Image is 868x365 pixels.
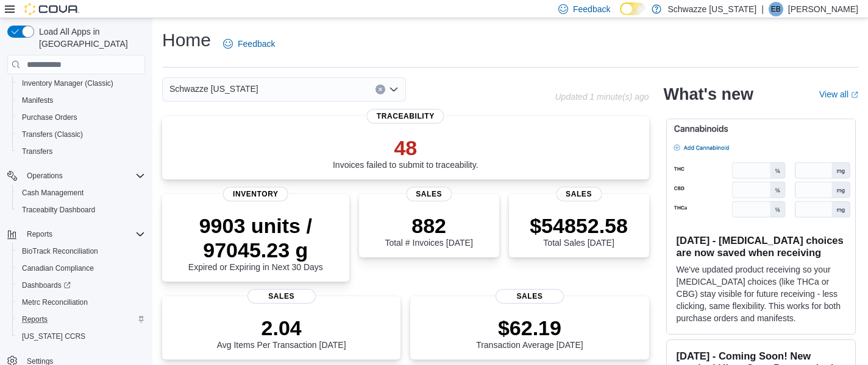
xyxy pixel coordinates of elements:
img: Cova [24,3,79,15]
span: Canadian Compliance [22,263,94,273]
svg: External link [851,91,858,99]
span: Metrc Reconciliation [22,297,88,307]
div: Emily Bunny [769,2,783,16]
a: Canadian Compliance [17,261,99,276]
span: Reports [17,312,145,327]
button: Cash Management [12,184,150,201]
span: Schwazze [US_STATE] [169,82,258,96]
span: Transfers [17,144,145,159]
span: BioTrack Reconciliation [17,244,145,259]
span: Manifests [22,96,53,105]
h1: Home [162,28,211,52]
div: Total # Invoices [DATE] [385,214,472,248]
div: Total Sales [DATE] [530,214,628,248]
p: [PERSON_NAME] [788,2,858,16]
p: 882 [385,214,472,238]
span: [US_STATE] CCRS [22,332,85,341]
input: Dark Mode [620,2,646,15]
div: Transaction Average [DATE] [476,316,583,350]
button: Reports [12,311,150,328]
span: Reports [22,227,145,242]
p: 48 [333,136,478,160]
a: Manifests [17,93,58,108]
span: Traceabilty Dashboard [17,203,145,217]
a: Reports [17,312,52,327]
span: Operations [22,169,145,183]
span: Manifests [17,93,145,108]
a: Traceabilty Dashboard [17,203,100,217]
button: BioTrack Reconciliation [12,243,150,260]
h3: [DATE] - [MEDICAL_DATA] choices are now saved when receiving [677,234,845,259]
span: Reports [27,229,52,239]
a: Cash Management [17,186,88,200]
button: Reports [2,226,150,243]
span: Inventory Manager (Classic) [17,76,145,91]
span: Inventory [223,187,288,201]
span: Dashboards [22,280,71,290]
button: [US_STATE] CCRS [12,328,150,345]
span: Washington CCRS [17,329,145,344]
span: Transfers (Classic) [17,127,145,142]
span: Dashboards [17,278,145,293]
button: Reports [22,227,57,242]
span: Traceability [367,109,444,123]
button: Inventory Manager (Classic) [12,75,150,92]
span: Feedback [238,38,275,50]
p: We've updated product receiving so your [MEDICAL_DATA] choices (like THCa or CBG) stay visible fo... [677,263,845,324]
span: Inventory Manager (Classic) [22,78,113,88]
a: BioTrack Reconciliation [17,244,103,259]
a: Metrc Reconciliation [17,295,93,310]
span: Dark Mode [620,15,621,16]
span: Transfers [22,147,52,156]
p: Updated 1 minute(s) ago [555,92,649,102]
p: Schwazze [US_STATE] [667,2,756,16]
span: Sales [247,289,316,304]
span: Sales [406,187,452,201]
p: | [761,2,764,16]
button: Manifests [12,92,150,109]
a: Dashboards [12,277,150,294]
button: Operations [22,169,68,183]
p: $54852.58 [530,214,628,238]
span: Operations [27,171,63,181]
span: Metrc Reconciliation [17,295,145,310]
a: Dashboards [17,278,76,293]
a: Transfers (Classic) [17,127,88,142]
h2: What's new [664,85,753,104]
span: Feedback [573,3,610,15]
a: [US_STATE] CCRS [17,329,90,344]
button: Open list of options [389,85,399,94]
button: Traceabilty Dashboard [12,201,150,218]
button: Clear input [375,85,385,94]
button: Transfers (Classic) [12,126,150,143]
button: Purchase Orders [12,109,150,126]
p: 2.04 [217,316,346,340]
span: Canadian Compliance [17,261,145,276]
a: View allExternal link [819,89,858,99]
button: Metrc Reconciliation [12,294,150,311]
a: Transfers [17,144,57,159]
button: Canadian Compliance [12,260,150,277]
a: Purchase Orders [17,110,82,125]
a: Feedback [218,32,280,56]
button: Operations [2,167,150,184]
p: 9903 units / 97045.23 g [172,214,340,262]
span: Load All Apps in [GEOGRAPHIC_DATA] [34,26,145,50]
span: Cash Management [17,186,145,200]
span: BioTrack Reconciliation [22,246,98,256]
span: Cash Management [22,188,84,198]
p: $62.19 [476,316,583,340]
span: Sales [556,187,602,201]
span: Sales [496,289,564,304]
a: Inventory Manager (Classic) [17,76,118,91]
span: Purchase Orders [22,113,77,122]
div: Invoices failed to submit to traceability. [333,136,478,170]
span: Transfers (Classic) [22,130,83,139]
span: Reports [22,315,48,324]
div: Expired or Expiring in Next 30 Days [172,214,340,272]
span: EB [771,2,781,16]
span: Traceabilty Dashboard [22,205,95,215]
span: Purchase Orders [17,110,145,125]
div: Avg Items Per Transaction [DATE] [217,316,346,350]
button: Transfers [12,143,150,160]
